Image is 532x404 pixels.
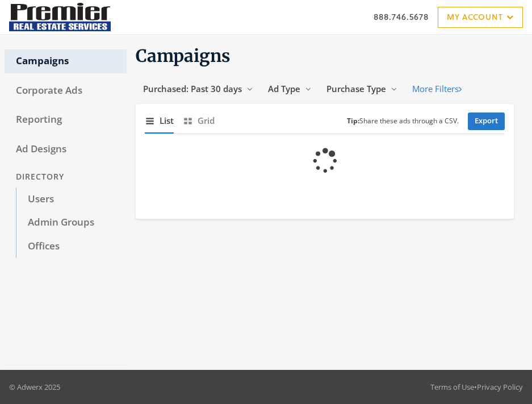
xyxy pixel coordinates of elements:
[16,211,127,235] a: Admin Groups
[9,3,111,31] img: Adwerx
[347,116,459,127] small: Share these ads through a CSV.
[477,382,523,392] a: Privacy Policy
[468,113,505,130] a: Export
[5,166,127,188] div: Directory
[16,235,127,259] a: Offices
[319,78,405,99] button: Purchase Type
[430,381,523,393] div: •
[198,114,215,127] span: Grid
[16,188,127,211] a: Users
[9,381,60,393] p: © Adwerx 2025
[5,49,127,73] a: Campaigns
[183,109,215,133] button: Grid
[347,116,359,126] b: Tip:
[136,78,261,99] button: Purchased: Past 30 days
[5,79,127,103] a: Corporate Ads
[268,83,300,94] span: Ad Type
[430,382,474,392] a: Terms of Use
[143,83,242,94] span: Purchased: Past 30 days
[261,78,319,99] button: Ad Type
[5,138,127,161] a: Ad Designs
[326,83,386,94] span: Purchase Type
[374,11,429,23] a: 888.746.5678
[145,109,174,133] button: List
[160,114,174,127] span: List
[438,7,523,28] a: My Account
[136,45,231,66] span: Campaigns
[405,78,469,99] button: More Filters
[5,108,127,132] a: Reporting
